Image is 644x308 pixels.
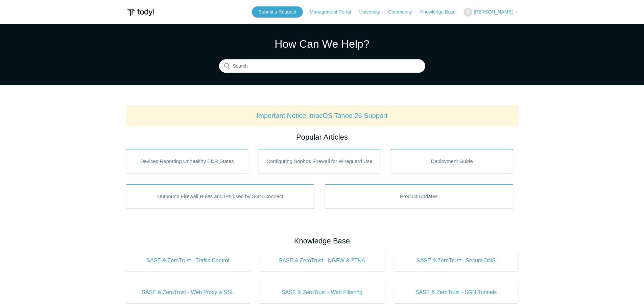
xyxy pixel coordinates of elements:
span: SASE & ZeroTrust - Traffic Control [136,257,240,265]
a: Management Portal [310,8,358,16]
a: SASE & ZeroTrust - SGN Tunnels [394,282,518,303]
a: Important Notice: macOS Tahoe 26 Support [257,112,388,119]
h1: How Can We Help? [219,36,425,52]
a: SASE & ZeroTrust - Secure DNS [394,250,518,271]
a: Configuring Sophos Firewall for Wireguard Use [258,149,381,173]
a: SASE & ZeroTrust - Traffic Control [126,250,250,271]
h2: Knowledge Base [126,235,518,246]
a: Outbound Firewall Rules and IPs used by SGN Connect [126,184,315,208]
span: SASE & ZeroTrust - Web Filtering [270,288,374,297]
img: Todyl Support Center Help Center home page [126,6,155,19]
span: SASE & ZeroTrust - Secure DNS [404,257,508,265]
span: SASE & ZeroTrust - SGN Tunnels [404,288,508,297]
h2: Popular Articles [126,132,518,143]
a: SASE & ZeroTrust - NGFW & ZTNA [260,250,384,271]
span: SASE & ZeroTrust - NGFW & ZTNA [270,257,374,265]
a: Deployment Guide [391,149,513,173]
a: University [359,8,386,16]
span: SASE & ZeroTrust - Web Proxy & SSL [136,288,240,297]
a: Knowledge Base [420,8,462,16]
a: Product Updates [325,184,513,208]
a: Devices Reporting Unhealthy EDR States [126,149,248,173]
input: Search [219,60,425,73]
button: [PERSON_NAME] [464,8,518,17]
a: Community [388,8,419,16]
a: Submit a Request [252,6,303,18]
a: SASE & ZeroTrust - Web Proxy & SSL [126,282,250,303]
a: SASE & ZeroTrust - Web Filtering [260,282,384,303]
span: [PERSON_NAME] [474,9,512,15]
